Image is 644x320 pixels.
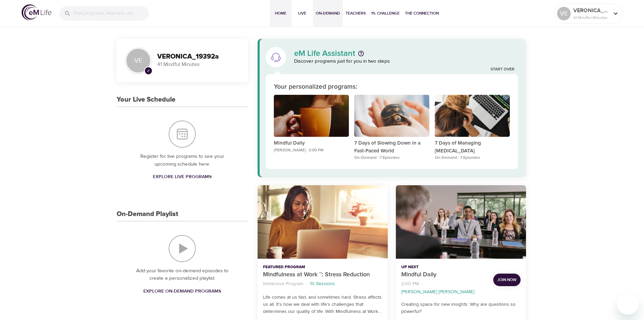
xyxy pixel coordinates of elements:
[263,270,382,279] p: Mindfulness at Work ™: Stress Reduction
[310,280,335,287] p: 10 Sessions
[157,61,240,68] p: 41 Mindful Minutes
[435,95,510,140] button: 7 Days of Managing Workplace Stress
[401,280,419,287] p: 2:00 PM
[354,95,429,140] button: 7 Days of Slowing Down in a Fast-Paced World
[617,293,639,315] iframe: Button to launch messaging window
[274,147,349,153] p: [PERSON_NAME] · 3:00 PM
[125,47,152,74] div: VE
[396,185,526,259] button: Mindful Daily
[316,10,340,17] span: On-Demand
[557,7,571,20] div: VE
[157,53,240,61] h3: VERONICA_19392a
[258,185,388,259] button: Mindfulness at Work ™: Stress Reduction
[294,49,355,58] p: eM Life Assistant
[573,15,609,21] p: 41 Mindful Minutes
[272,10,289,17] span: Home
[117,210,178,218] h3: On-Demand Playlist
[435,155,510,161] p: On-Demand · 7 Episodes
[405,10,439,17] span: The Connection
[401,270,488,279] p: Mindful Daily
[169,121,196,148] img: Your Live Schedule
[573,6,609,15] p: VERONICA_19392a
[263,280,303,287] p: Immersive Program
[263,279,382,289] nav: breadcrumb
[74,6,149,21] input: Find programs, teachers, etc...
[130,153,235,168] p: Register for live programs to see your upcoming schedule here.
[401,289,474,296] p: [PERSON_NAME] [PERSON_NAME]
[435,140,510,155] p: 7 Days of Managing [MEDICAL_DATA]
[491,67,515,72] a: Start Over
[306,279,307,289] li: ·
[294,58,518,65] p: Discover programs just for you in two steps
[130,267,235,282] p: Add your favorite on-demand episodes to create a personalized playlist.
[422,279,423,289] li: ·
[143,287,221,296] span: Explore On-Demand Programs
[153,173,212,181] span: Explore Live Programs
[294,10,310,17] span: Live
[22,4,51,20] img: logo
[117,96,175,104] h3: Your Live Schedule
[493,274,521,286] button: Join Now
[263,294,382,315] p: Life comes at us fast, and sometimes hard. Stress affects us all. It’s how we deal with life’s ch...
[401,301,521,315] p: Creating space for new insights: Why are questions so powerful?
[401,264,488,270] p: Up Next
[270,52,281,63] img: eM Life Assistant
[169,235,196,262] img: On-Demand Playlist
[274,95,349,140] button: Mindful Daily
[150,171,214,183] a: Explore Live Programs
[263,264,382,270] p: Featured Program
[141,285,224,298] a: Explore On-Demand Programs
[354,155,429,161] p: On-Demand · 7 Episodes
[345,10,366,17] span: Teachers
[274,140,349,147] p: Mindful Daily
[401,279,488,296] nav: breadcrumb
[371,10,400,17] span: 1% Challenge
[354,140,429,155] p: 7 Days of Slowing Down in a Fast-Paced World
[497,276,517,283] span: Join Now
[274,82,357,92] p: Your personalized programs:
